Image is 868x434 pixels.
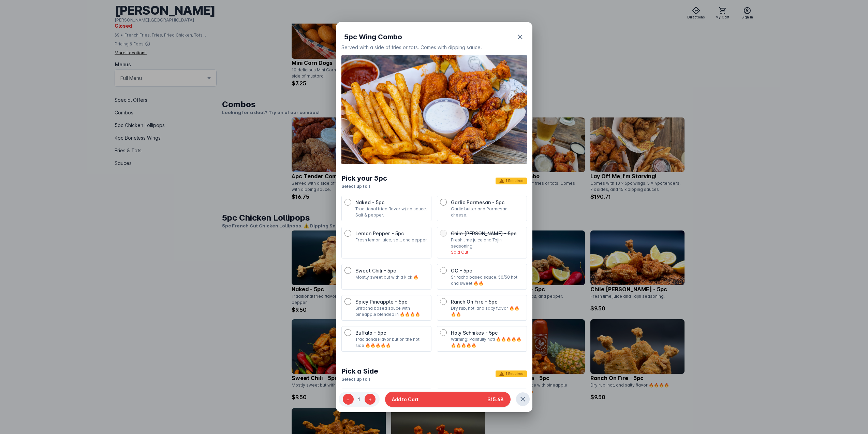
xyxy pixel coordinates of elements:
[451,199,504,205] span: Garlic Parmesan - 5pc
[392,395,418,403] span: Add to Cart
[451,230,516,236] span: Chile [PERSON_NAME] - 5pc
[451,249,524,255] p: Sold Out
[355,206,428,218] p: Traditional fried flavor w/ no sauce. Salt & pepper.
[344,32,402,42] span: 5pc Wing Combo
[354,395,365,403] span: 1
[343,394,354,405] button: -
[451,299,497,305] span: Ranch On Fire - 5pc
[451,305,524,318] p: Dry rub, hot, and salty flavor 🔥🔥🔥🔥
[341,173,387,183] div: Pick your 5pc
[451,336,524,349] p: Warning: Painfully hot! 🔥🔥🔥🔥🔥🔥🔥🔥🔥🔥
[451,206,524,218] p: Garlic butter and Parmesan cheese.
[451,237,524,249] p: Fresh lime juice and Tajin seasoning.
[341,44,527,51] div: Served with a side of fries or tots. Comes with dipping sauce.
[496,178,527,184] span: 1 Required
[355,199,384,205] span: Naked - 5pc
[451,268,472,274] span: OG - 5pc
[385,391,511,407] button: Add to Cart$15.68
[487,395,504,403] span: $15.68
[355,299,407,305] span: Spicy Pineapple - 5pc
[341,376,378,382] p: Select up to 1
[341,183,387,190] p: Select up to 1
[355,268,396,274] span: Sweet Chili - 5pc
[355,330,386,336] span: Buffalo - 5pc
[355,237,428,243] p: Fresh lemon juice, salt, and pepper.
[365,394,376,405] button: +
[341,55,527,164] img: 87022852-09cd-469f-8beb-2fc391e8ebc2.avif
[355,336,428,349] p: Traditional Flavor but on the hot side 🔥🔥🔥🔥🔥
[451,330,498,336] span: Holy Schnikes - 5pc
[355,230,404,236] span: Lemon Pepper - 5pc
[355,274,428,280] p: Mostly sweet but with a kick 🔥
[341,366,378,376] div: Pick a Side
[451,274,524,286] p: Sriracha based sauce. 50/50 hot and sweet 🔥🔥
[496,370,527,377] span: 1 Required
[355,305,428,318] p: Sriracha based sauce with pineapple blended in 🔥🔥🔥🔥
